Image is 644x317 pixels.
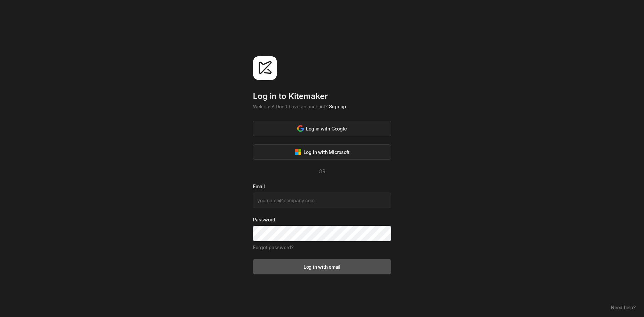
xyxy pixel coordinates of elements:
button: Log in with Microsoft [253,144,391,160]
div: Log in with Microsoft [295,149,350,156]
img: svg%3e [297,125,304,132]
img: svg%3e [295,149,302,155]
label: Email [253,183,391,190]
div: Log in with Google [297,125,346,132]
label: Password [253,216,391,223]
img: svg%3e [253,56,277,80]
button: Need help? [607,303,639,312]
a: Forgot password? [253,245,293,250]
div: OR [253,168,391,175]
div: Welcome! Don't have an account? [253,103,391,110]
button: Log in with Google [253,121,391,136]
div: Log in with email [304,263,340,270]
button: Log in with email [253,259,391,274]
a: Sign up. [329,104,347,109]
div: Log in to Kitemaker [253,91,391,102]
input: yourname@company.com [253,193,391,208]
